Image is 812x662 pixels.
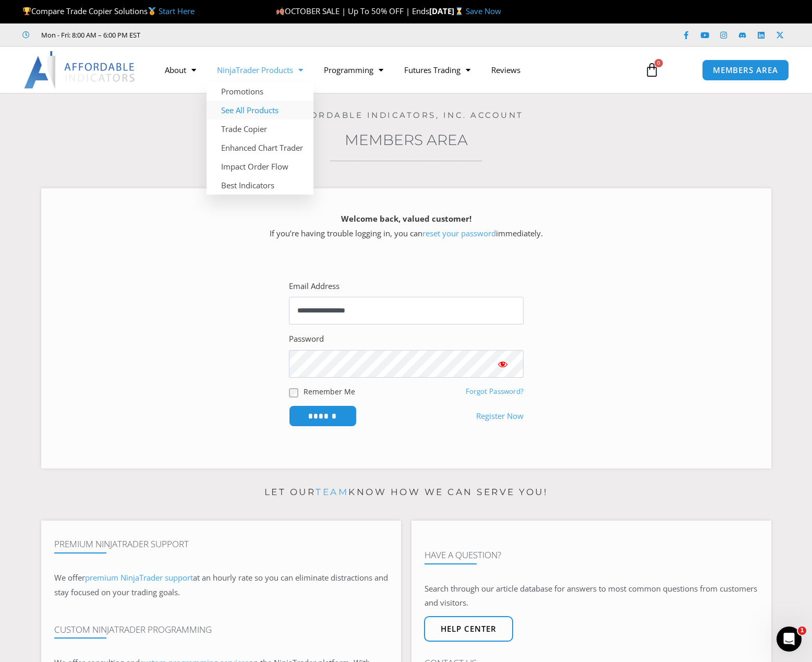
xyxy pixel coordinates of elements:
[276,6,429,16] span: OCTOBER SALE | Up To 50% OFF | Ends
[482,350,524,378] button: Show password
[466,6,501,16] a: Save Now
[481,58,531,82] a: Reviews
[276,7,284,15] img: 🍂
[777,627,802,652] iframe: Intercom live chat
[289,332,324,346] label: Password
[207,82,313,101] a: Promotions
[148,7,156,15] img: 🥇
[466,387,524,396] a: Forgot Password?
[655,59,663,67] span: 0
[54,624,388,635] h4: Custom NinjaTrader Programming
[424,616,513,642] a: Help center
[713,66,778,74] span: MEMBERS AREA
[798,627,806,635] span: 1
[207,101,313,119] a: See All Products
[155,30,311,40] iframe: Customer reviews powered by Trustpilot
[39,29,140,41] span: Mon - Fri: 8:00 AM – 6:00 PM EST
[207,176,313,195] a: Best Indicators
[85,572,193,583] a: premium NinjaTrader support
[341,213,471,224] strong: Welcome back, valued customer!
[54,539,388,549] h4: Premium NinjaTrader Support
[154,58,634,82] nav: Menu
[54,572,388,597] span: at an hourly rate so you can eliminate distractions and stay focused on your trading goals.
[345,131,468,149] a: Members Area
[476,409,524,424] a: Register Now
[159,6,195,16] a: Start Here
[429,6,465,16] strong: [DATE]
[455,7,463,15] img: ⌛
[702,59,789,81] a: MEMBERS AREA
[207,58,313,82] a: NinjaTrader Products
[313,58,394,82] a: Programming
[425,550,758,560] h4: Have A Question?
[22,6,195,16] span: Compare Trade Copier Solutions
[207,138,313,157] a: Enhanced Chart Trader
[54,572,85,583] span: We offer
[24,51,136,89] img: LogoAI | Affordable Indicators – NinjaTrader
[316,487,348,497] a: team
[207,157,313,176] a: Impact Order Flow
[394,58,481,82] a: Futures Trading
[154,58,207,82] a: About
[23,7,31,15] img: 🏆
[207,119,313,138] a: Trade Copier
[41,484,771,501] p: Let our know how we can serve you!
[288,110,524,120] a: Affordable Indicators, Inc. Account
[304,386,355,397] label: Remember Me
[289,279,340,294] label: Email Address
[425,582,758,611] p: Search through our article database for answers to most common questions from customers and visit...
[207,82,313,195] ul: NinjaTrader Products
[629,55,675,85] a: 0
[441,625,496,633] span: Help center
[59,212,753,241] p: If you’re having trouble logging in, you can immediately.
[422,228,496,238] a: reset your password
